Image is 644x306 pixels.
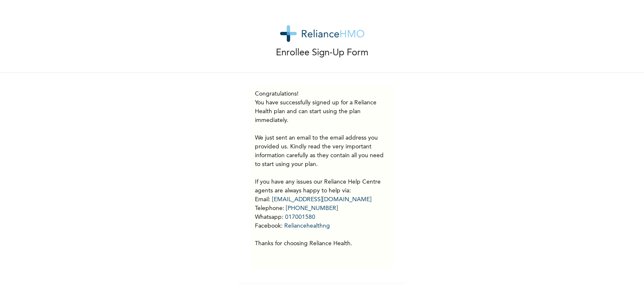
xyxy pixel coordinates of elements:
h3: Congratulations! [255,90,389,99]
p: Enrollee Sign-Up Form [276,46,369,60]
a: Reliancehealthng [284,223,330,229]
p: You have successfully signed up for a Reliance Health plan and can start using the plan immediate... [255,99,389,248]
img: logo [280,25,364,42]
a: 017001580 [285,214,315,220]
a: [EMAIL_ADDRESS][DOMAIN_NAME] [272,197,371,202]
a: [PHONE_NUMBER] [286,205,338,211]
